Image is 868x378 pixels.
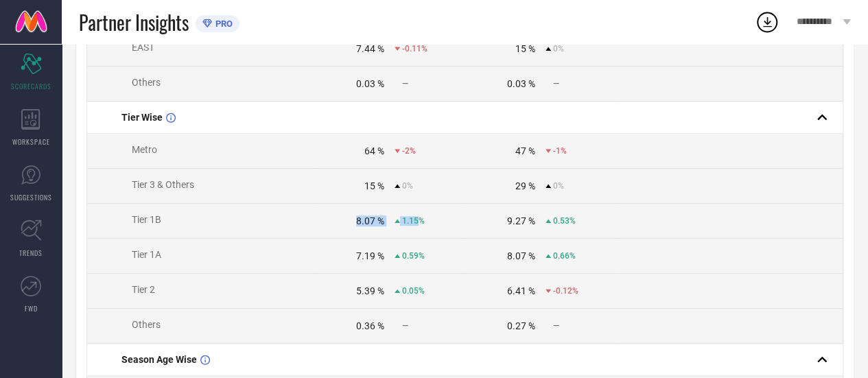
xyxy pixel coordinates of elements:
span: 0.59% [402,251,425,261]
div: 9.27 % [507,215,535,226]
span: — [553,79,559,88]
span: EAST [132,42,154,53]
div: 0.03 % [356,78,384,89]
span: Others [132,319,161,330]
span: — [402,321,408,331]
div: 0.27 % [507,320,535,331]
span: Tier 1B [132,214,161,225]
span: Metro [132,144,157,155]
div: 0.03 % [507,78,535,89]
span: 0.05% [402,286,425,296]
span: — [553,321,559,331]
span: -1% [553,146,567,156]
span: Others [132,77,161,88]
span: -0.12% [553,286,578,296]
span: — [402,79,408,88]
span: SCORECARDS [11,81,51,91]
span: FWD [25,303,38,314]
span: 1.15% [402,216,425,226]
span: 0.66% [553,251,576,261]
span: 0% [553,181,564,191]
div: Open download list [755,10,779,34]
span: Tier 3 & Others [132,179,194,190]
span: Tier 2 [132,284,155,295]
div: 5.39 % [356,285,384,296]
div: 29 % [515,180,535,191]
span: 0.53% [553,216,576,226]
div: 0.36 % [356,320,384,331]
span: -2% [402,146,416,156]
div: 47 % [515,145,535,156]
div: 8.07 % [507,250,535,261]
span: 0% [402,181,413,191]
span: TRENDS [19,248,43,258]
span: Tier 1A [132,249,161,260]
span: 0% [553,44,564,54]
span: Tier Wise [121,112,163,123]
div: 64 % [364,145,384,156]
span: WORKSPACE [12,137,50,147]
div: 15 % [364,180,384,191]
div: 7.19 % [356,250,384,261]
div: 8.07 % [356,215,384,226]
span: -0.11% [402,44,427,54]
span: Season Age Wise [121,354,197,365]
span: SUGGESTIONS [10,192,52,202]
div: 7.44 % [356,43,384,54]
span: PRO [212,19,233,29]
div: 15 % [515,43,535,54]
div: 6.41 % [507,285,535,296]
span: Partner Insights [79,8,189,36]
